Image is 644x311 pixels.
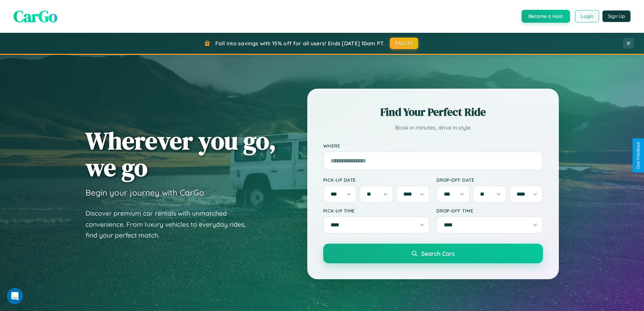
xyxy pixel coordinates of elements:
h2: Find Your Perfect Ride [323,105,543,119]
span: CarGo [14,5,57,27]
label: Pick-up Time [323,208,430,214]
span: Fall into savings with 15% off for all users! Ends [DATE] 10am PT. [215,40,385,47]
iframe: Intercom live chat [7,288,23,304]
label: Drop-off Time [436,208,543,214]
h3: Begin your journey with CarGo [86,187,204,198]
p: Discover premium car rentals with unmatched convenience. From luxury vehicles to everyday rides, ... [86,208,255,241]
div: Give Feedback [636,142,641,169]
button: FALL15 [390,38,418,49]
span: Search Cars [421,250,455,257]
h1: Wherever you go, we go [86,127,276,181]
button: Login [575,10,599,22]
label: Drop-off Date [436,177,543,183]
label: Where [323,143,543,149]
label: Pick-up Date [323,177,430,183]
button: Search Cars [323,244,543,263]
button: Sign Up [602,10,630,22]
p: Book in minutes, drive in style [323,123,543,133]
button: Become a Host [522,10,570,23]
